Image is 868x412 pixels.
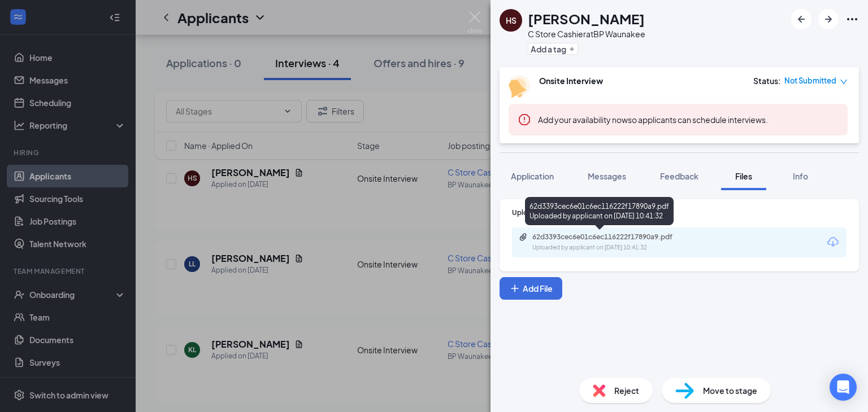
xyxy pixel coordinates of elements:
span: Messages [588,171,626,181]
span: Feedback [660,171,698,181]
span: Info [793,171,808,181]
button: PlusAdd a tag [528,43,578,55]
div: 62d3393cec6e01c6ec116222f17890a9.pdf [532,233,691,242]
svg: Paperclip [519,233,528,242]
h1: [PERSON_NAME] [528,9,645,28]
svg: ArrowRight [822,12,835,26]
span: Application [511,171,554,181]
span: Files [735,171,752,181]
a: Paperclip62d3393cec6e01c6ec116222f17890a9.pdfUploaded by applicant on [DATE] 10:41:32 [519,233,702,252]
b: Onsite Interview [539,76,603,86]
svg: Plus [568,46,575,52]
span: Not Submitted [784,75,836,86]
div: Open Intercom Messenger [830,374,857,401]
div: Uploaded by applicant on [DATE] 10:41:32 [532,243,702,252]
span: Reject [614,384,639,397]
svg: ArrowLeftNew [795,12,808,26]
svg: Error [518,113,531,126]
svg: Download [826,235,840,249]
span: Move to stage [703,384,757,397]
div: Status : [753,75,781,86]
button: ArrowLeftNew [791,9,811,29]
span: so applicants can schedule interviews. [538,115,768,125]
svg: Plus [509,283,520,294]
button: ArrowRight [818,9,839,29]
button: Add FilePlus [500,277,562,300]
div: C Store Cashier at BP Waunakee [528,28,645,40]
svg: Ellipses [845,12,859,26]
div: HS [506,15,517,26]
div: Upload Resume [512,208,847,217]
span: down [840,78,848,86]
button: Add your availability now [538,114,628,125]
div: 62d3393cec6e01c6ec116222f17890a9.pdf Uploaded by applicant on [DATE] 10:41:32 [525,197,674,225]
